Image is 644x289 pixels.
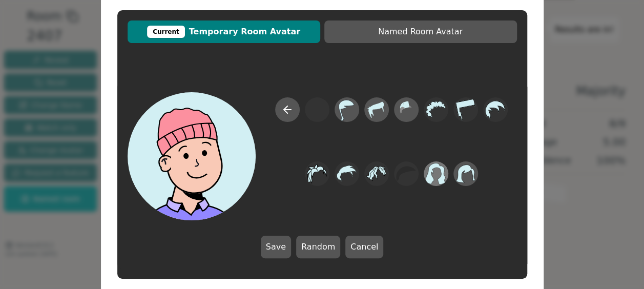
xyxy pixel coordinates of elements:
[324,20,517,43] button: Named Room Avatar
[133,26,315,38] span: Temporary Room Avatar
[345,236,383,258] button: Cancel
[329,26,512,38] span: Named Room Avatar
[128,20,320,43] button: CurrentTemporary Room Avatar
[261,236,291,258] button: Save
[147,26,185,38] div: Current
[296,236,340,258] button: Random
